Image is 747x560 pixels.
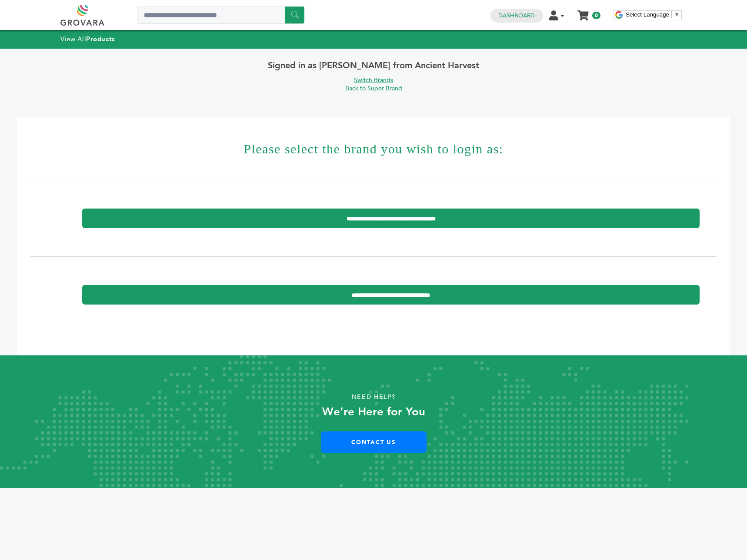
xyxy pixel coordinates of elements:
[60,35,115,43] a: View AllProducts
[578,8,588,17] a: My Cart
[674,11,680,18] span: ▼
[268,60,479,71] span: Signed in as [PERSON_NAME] from Ancient Harvest
[498,12,535,20] a: Dashboard
[345,84,402,93] a: Back to Super Brand
[322,404,425,420] strong: We’re Here for You
[137,7,304,24] input: Search a product or brand...
[592,12,600,19] span: 0
[86,35,115,43] strong: Products
[37,391,710,404] p: Need Help?
[626,11,669,18] span: Select Language
[626,11,680,18] a: Select Language​
[30,128,717,169] h1: Please select the brand you wish to login as:
[354,76,393,84] a: Switch Brands
[321,431,427,453] a: Contact Us
[671,11,672,18] span: ​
